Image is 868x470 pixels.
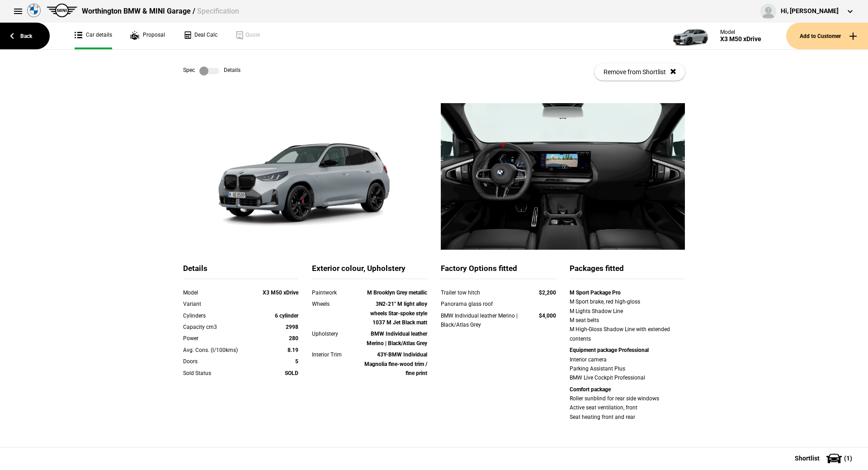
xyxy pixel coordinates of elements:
[441,311,522,330] div: BMW Individual leather Merino | Black/Atlas Grey
[285,370,298,376] strong: SOLD
[312,350,358,359] div: Interior Trim
[570,347,649,353] strong: Equipment package Professional
[844,455,852,461] span: ( 1 )
[183,263,298,279] div: Details
[570,263,685,279] div: Packages fitted
[720,29,761,35] div: Model
[183,66,241,76] div: Spec Details
[130,23,165,49] a: Proposal
[183,369,252,378] div: Sold Status
[786,23,868,49] button: Add to Customer
[183,346,252,355] div: Avg. Cons. (l/100kms)
[183,288,252,297] div: Model
[286,324,298,330] strong: 2998
[795,455,820,461] span: Shortlist
[288,347,298,353] strong: 8.19
[183,334,252,343] div: Power
[312,263,427,279] div: Exterior colour, Upholstery
[364,351,427,376] strong: 43Y-BMW Individual Magnolia fine-wood trim / fine print
[275,313,298,319] strong: 6 cylinder
[183,323,252,332] div: Capacity cm3
[47,4,77,17] img: mini.png
[82,6,239,16] div: Worthington BMW & MINI Garage /
[312,288,358,297] div: Paintwork
[441,263,556,279] div: Factory Options fitted
[781,447,868,470] button: Shortlist(1)
[289,335,298,342] strong: 280
[570,386,611,393] strong: Comfort package
[570,290,621,296] strong: M Sport Package Pro
[183,311,252,320] div: Cylinders
[441,288,522,297] div: Trailer tow hitch
[197,7,239,15] span: Specification
[263,290,298,296] strong: X3 M50 xDrive
[441,299,522,309] div: Panorama glass roof
[370,301,427,326] strong: 3N2-21" M light alloy wheels Star-spoke style 1037 M Jet Black matt
[781,7,839,16] div: Hi, [PERSON_NAME]
[75,23,112,49] a: Car details
[312,329,358,338] div: Upholstery
[570,355,685,383] div: Interior camera Parking Assistant Plus BMW Live Cockpit Professional
[539,313,556,319] strong: $4,000
[570,394,685,422] div: Roller sunblind for rear side windows Active seat ventilation, front Seat heating front and rear
[295,358,298,365] strong: 5
[594,63,685,81] button: Remove from Shortlist
[183,299,252,309] div: Variant
[312,299,358,309] div: Wheels
[183,357,252,366] div: Doors
[570,297,685,343] div: M Sport brake, red high-gloss M Lights Shadow Line M seat belts M High-Gloss Shadow Line with ext...
[539,290,556,296] strong: $2,200
[27,4,41,17] img: bmw.png
[367,290,427,296] strong: M Brooklyn Grey metallic
[367,331,427,346] strong: BMW Individual leather Merino | Black/Atlas Grey
[720,35,761,43] div: X3 M50 xDrive
[183,23,217,49] a: Deal Calc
